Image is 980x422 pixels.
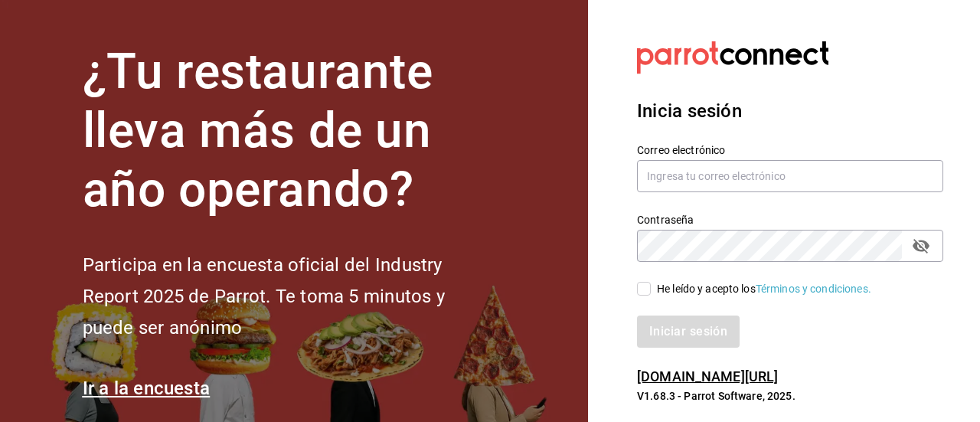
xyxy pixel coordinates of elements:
[637,368,778,384] a: [DOMAIN_NAME][URL]
[637,388,943,404] p: V1.68.3 - Parrot Software, 2025.
[637,145,943,155] label: Correo electrónico
[83,43,496,219] h1: ¿Tu restaurante lleva más de un año operando?
[637,97,943,125] h3: Inicia sesión
[637,160,943,192] input: Ingresa tu correo electrónico
[657,281,871,297] div: He leído y acepto los
[83,378,211,399] a: Ir a la encuesta
[637,214,943,225] label: Contraseña
[908,233,934,259] button: passwordField
[756,283,871,295] a: Términos y condiciones.
[83,250,496,343] h2: Participa en la encuesta oficial del Industry Report 2025 de Parrot. Te toma 5 minutos y puede se...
